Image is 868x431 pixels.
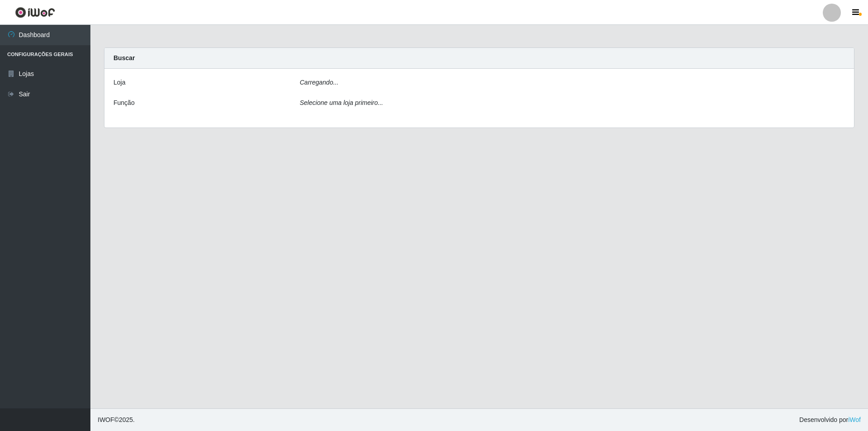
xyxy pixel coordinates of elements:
span: Desenvolvido por [799,415,861,425]
a: iWof [848,416,861,423]
span: © 2025 . [98,415,135,425]
i: Carregando... [300,79,339,86]
span: IWOF [98,416,114,423]
label: Função [113,98,135,108]
img: CoreUI Logo [15,7,55,18]
strong: Buscar [113,54,135,62]
label: Loja [113,78,125,87]
i: Selecione uma loja primeiro... [300,99,383,106]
